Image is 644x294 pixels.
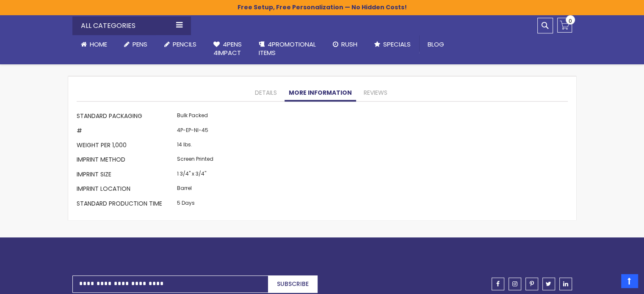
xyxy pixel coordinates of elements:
[492,278,504,290] a: facebook
[359,85,392,102] a: Reviews
[366,35,419,54] a: Specials
[546,281,551,287] span: twitter
[530,281,534,287] span: pinterest
[557,18,572,33] a: 0
[542,278,555,290] a: twitter
[285,85,356,102] a: More Information
[496,281,500,287] span: facebook
[72,35,116,54] a: Home
[259,40,316,57] span: 4PROMOTIONAL ITEMS
[173,40,196,49] span: Pencils
[324,35,366,54] a: Rush
[175,168,216,182] td: 1 3/4" x 3/4"
[175,183,216,197] td: Barrel
[341,40,357,49] span: Rush
[77,139,175,154] th: Weight per 1,000
[251,85,281,102] a: Details
[512,281,517,287] span: instagram
[77,124,175,139] th: #
[509,278,521,290] a: instagram
[77,110,175,124] th: Standard Packaging
[250,35,324,63] a: 4PROMOTIONALITEMS
[621,274,638,288] a: Top
[90,40,107,49] span: Home
[133,40,147,49] span: Pens
[72,16,191,35] div: All Categories
[77,168,175,182] th: Imprint Size
[175,197,216,212] td: 5 Days
[175,139,216,154] td: 14 lbs.
[563,281,568,287] span: linkedin
[77,183,175,197] th: Imprint Location
[213,40,242,57] span: 4Pens 4impact
[559,278,572,290] a: linkedin
[428,40,444,49] span: Blog
[569,17,572,25] span: 0
[156,35,205,54] a: Pencils
[175,110,216,124] td: Bulk Packed
[525,278,538,290] a: pinterest
[268,275,318,293] button: Subscribe
[116,35,156,54] a: Pens
[277,280,309,288] span: Subscribe
[419,35,453,54] a: Blog
[175,124,216,139] td: 4P-EP-NI-45
[77,197,175,212] th: Standard Production Time
[77,154,175,168] th: Imprint Method
[383,40,411,49] span: Specials
[175,154,216,168] td: Screen Printed
[205,35,250,63] a: 4Pens4impact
